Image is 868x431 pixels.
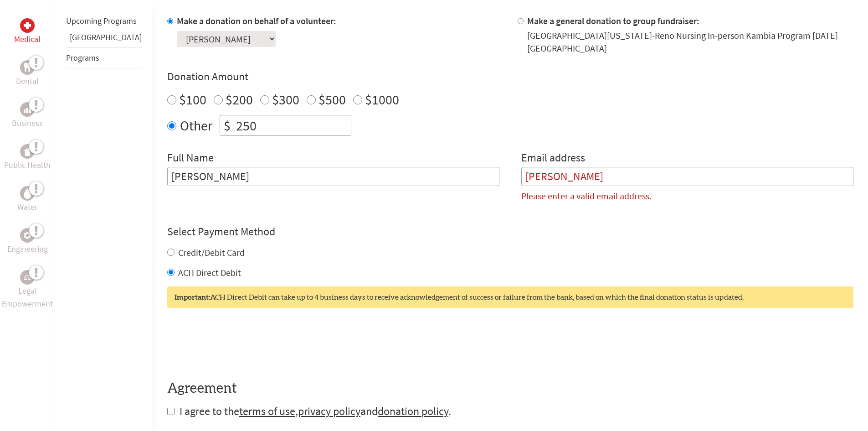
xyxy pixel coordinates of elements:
[20,144,35,159] div: Public Health
[167,224,853,239] h4: Select Payment Method
[20,228,35,243] div: Engineering
[20,186,35,201] div: Water
[272,91,299,108] label: $300
[17,186,37,213] a: WaterWater
[17,201,37,213] p: Water
[16,60,39,88] a: DentalDental
[167,380,853,397] h4: Agreement
[66,11,142,31] li: Upcoming Programs
[180,404,451,418] span: I agree to the , and .
[24,275,31,280] img: Legal Empowerment
[527,29,853,55] div: [GEOGRAPHIC_DATA][US_STATE]-Reno Nursing In-person Kambia Program [DATE] [GEOGRAPHIC_DATA]
[66,47,142,68] li: Programs
[167,151,214,167] label: Full Name
[24,63,31,72] img: Dental
[14,18,41,46] a: MedicalMedical
[177,15,336,26] label: Make a donation on behalf of a volunteer:
[20,60,35,75] div: Dental
[365,91,399,108] label: $1000
[12,102,43,130] a: BusinessBusiness
[226,91,253,108] label: $200
[521,151,585,167] label: Email address
[220,115,234,135] div: $
[7,243,48,255] p: Engineering
[24,147,31,156] img: Public Health
[178,267,241,278] label: ACH Direct Debit
[66,52,99,63] a: Programs
[24,106,31,113] img: Business
[378,404,448,418] a: donation policy
[4,144,51,171] a: Public HealthPublic Health
[66,31,142,47] li: Belize
[12,117,43,130] p: Business
[2,285,53,310] p: Legal Empowerment
[521,190,652,203] label: Please enter a valid email address.
[167,286,853,308] div: ACH Direct Debit can take up to 4 business days to receive acknowledgement of success or failure ...
[24,22,31,29] img: Medical
[179,91,206,108] label: $100
[521,167,853,186] input: Your Email
[180,115,212,136] label: Other
[167,69,853,84] h4: Donation Amount
[178,247,245,258] label: Credit/Debit Card
[24,232,31,239] img: Engineering
[234,115,351,135] input: Enter Amount
[239,404,295,418] a: terms of use
[7,228,48,255] a: EngineeringEngineering
[66,16,137,26] a: Upcoming Programs
[318,91,346,108] label: $500
[20,270,35,285] div: Legal Empowerment
[20,102,35,117] div: Business
[527,15,699,26] label: Make a general donation to group fundraiser:
[24,188,31,198] img: Water
[2,270,53,310] a: Legal EmpowermentLegal Empowerment
[14,33,41,46] p: Medical
[175,294,210,301] strong: Important:
[70,32,142,42] a: [GEOGRAPHIC_DATA]
[16,75,39,88] p: Dental
[20,18,35,33] div: Medical
[167,327,306,362] iframe: reCAPTCHA
[298,404,360,418] a: privacy policy
[167,167,499,186] input: Enter Full Name
[4,159,51,171] p: Public Health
